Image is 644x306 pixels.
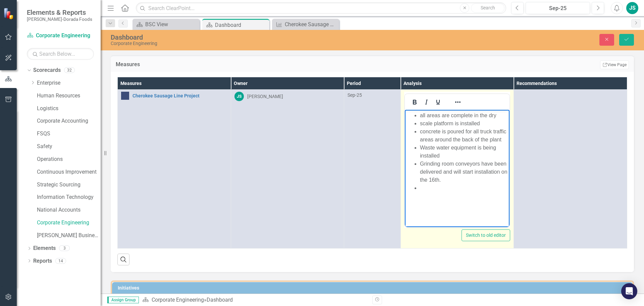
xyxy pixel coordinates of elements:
div: Open Intercom Messenger [621,283,637,299]
a: Strategic Sourcing [37,181,101,189]
button: Italic [421,97,432,107]
button: Search [471,3,504,13]
img: No Information [121,92,129,100]
button: Sep-25 [526,2,590,14]
div: BSC View [145,20,198,29]
a: [PERSON_NAME] Business Unit [37,232,101,239]
input: Search Below... [27,48,94,60]
div: Sep-25 [528,4,588,12]
a: Enterprise [37,79,101,87]
a: Corporate Engineering [27,32,94,40]
div: Corporate Engineering [111,41,404,46]
div: 3 [59,246,70,251]
div: Cherokee Sausage Line Project [285,20,337,29]
button: Bold [409,97,420,107]
a: Cherokee Sausage Line Project [274,20,337,29]
a: BSC View [134,20,198,29]
a: Reports [33,257,52,265]
span: Elements & Reports [27,8,92,16]
a: Corporate Accounting [37,117,101,125]
div: Dashboard [215,21,268,29]
a: Logistics [37,105,101,113]
a: National Accounts [37,206,101,214]
h3: Measures [116,61,342,68]
a: Safety [37,143,101,150]
a: View Page [600,60,629,69]
button: Switch to old editor [462,229,510,241]
div: JS [234,92,244,101]
div: [PERSON_NAME] [247,93,283,100]
div: » [142,296,367,304]
button: Underline [432,97,444,107]
a: Operations [37,156,101,163]
a: Corporate Engineering [152,297,204,303]
small: [PERSON_NAME]-Dorada Foods [27,16,92,22]
a: Scorecards [33,67,61,74]
div: 32 [64,68,75,73]
a: Cherokee Sausage Line Project [132,93,227,98]
a: Continuous Improvement [37,168,101,176]
a: Human Resources [37,92,101,100]
img: ClearPoint Strategy [3,8,15,19]
button: JS [626,2,638,14]
span: Assign Group [107,297,139,303]
a: Elements [33,245,56,252]
a: Corporate Engineering [37,219,101,227]
iframe: Rich Text Area [405,110,510,227]
span: Search [481,5,495,10]
input: Search ClearPoint... [136,2,506,14]
div: Sep-25 [347,92,397,98]
a: FSQS [37,130,101,138]
button: Reveal or hide additional toolbar items [452,97,464,107]
div: 14 [55,258,66,264]
div: Dashboard [111,34,404,41]
a: Information Technology [37,193,101,201]
div: Dashboard [207,297,233,303]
